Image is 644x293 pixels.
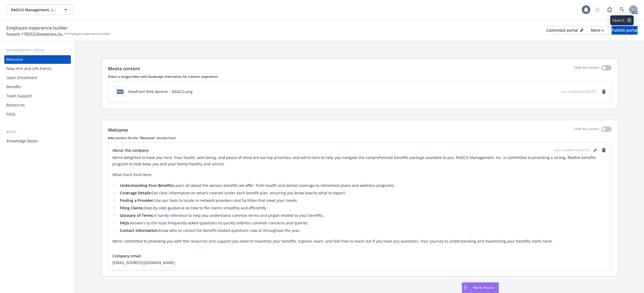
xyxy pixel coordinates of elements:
p: Hide this section [575,65,599,72]
span: Employee experience builder [67,31,111,36]
span: [EMAIL_ADDRESS][DOMAIN_NAME] [112,260,607,265]
div: Welcome [6,55,23,64]
button: preview file [554,89,559,94]
a: Benefits [4,83,71,91]
strong: Filing Claims: [120,205,144,210]
a: RADCO Management, Inc. [24,31,63,36]
a: Knowledge Bases [4,137,71,145]
a: editPencil [592,147,598,153]
div: Knowledge Bases [6,137,38,145]
strong: Glossary of Terms: [120,213,154,218]
li: Answers to the most frequently asked questions to quickly address common concerns and queries. [118,220,607,226]
button: Publish portal [612,26,638,35]
button: Nova Assist [462,282,499,293]
span: Last modified on [DATE] [561,89,596,94]
a: Search [617,4,627,15]
div: Benefits [6,83,21,91]
a: FAQs [4,110,71,118]
span: png [117,90,123,94]
span: Last modified on [DATE] [555,148,590,153]
a: Accounts [6,31,20,36]
a: Report a Bug [604,4,615,15]
li: Use our tools to locate in-network providers and facilities that meet your needs. [118,197,607,204]
div: Customize portal [546,26,583,34]
li: A handy reference to help you understand common terms and jargon related to your benefits. [118,212,607,219]
span: Company email [112,253,141,259]
p: Welcome [108,127,128,133]
a: remove [601,88,607,95]
strong: Finding a Provider: [120,198,154,203]
div: Drag to move [462,283,469,293]
li: Know who to contact for benefit-related questions now or throughout the year. [118,227,607,234]
span: Employee experience builder [6,24,68,31]
a: New Hire and Life Events [4,64,71,73]
div: Open Enrollment [6,73,37,82]
span: RADCO Management, Inc. [11,7,57,13]
strong: Contact Information: [120,228,159,233]
p: Media content [108,65,140,72]
a: Open Enrollment [4,73,71,82]
button: Customize portal [546,26,583,35]
a: Welcome [4,55,71,64]
p: We’re committed to providing you with the resources and support you need to maximize your benefit... [112,238,607,244]
a: remove [601,147,607,153]
li: Get clear information on what’s covered under each benefit plan, ensuring you know exactly what t... [118,190,607,196]
button: download file [546,89,550,94]
div: Team Support [6,92,32,100]
strong: Understanding Your Benefits: [120,183,174,188]
div: Benji [4,129,71,135]
p: Add content for the "Welcome" section here [108,136,612,140]
span: Nova Assist [473,285,494,290]
a: Start snowing [592,4,603,15]
div: [GEOGRAPHIC_DATA] [4,48,71,53]
div: Resources [6,101,25,109]
div: Publish portal [612,26,638,34]
p: Hide this section [575,127,599,133]
strong: Coverage Details: [120,190,152,195]
div: Newfront Web Banner - RADCO.png [128,89,193,94]
span: About the company [112,147,149,153]
a: Resources [4,101,71,109]
div: New Hire and Life Events [6,64,52,73]
button: More [584,26,610,35]
li: Learn all about the various benefits we offer, from health and dental coverage to retirement plan... [118,182,607,189]
strong: FAQs: [120,220,130,225]
button: RADCO Management, Inc. [6,4,74,15]
p: What You’ll Find Here: [112,172,607,178]
p: Select a image/video with landscape orientation for a better experience [108,74,612,79]
div: More [591,26,604,34]
p: We're delighted to have you here. Your health, well-being, and peace of mind are our top prioriti... [112,154,607,167]
li: Step-by-step guidance on how to file claims smoothly and efficiently. [118,205,607,211]
div: FAQs [6,110,16,118]
a: Team Support [4,92,71,100]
